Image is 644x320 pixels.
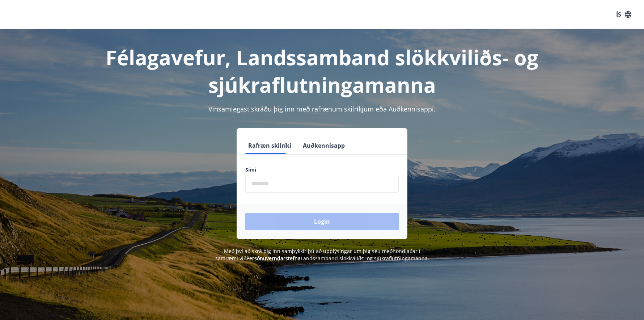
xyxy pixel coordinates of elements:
[300,137,348,154] button: Auðkennisapp
[70,43,574,98] h1: Félagavefur, Landssamband slökkviliðs- og sjúkraflutningamanna
[245,166,399,173] label: Sími
[612,8,635,21] button: ÍS
[208,105,436,113] span: Vinsamlegast skráðu þig inn með rafrænum skilríkjum eða Auðkennisappi.
[245,137,294,154] button: Rafræn skilríki
[215,248,429,262] span: Með því að skrá þig inn samþykkir þú að upplýsingar um þig séu meðhöndlaðar í samræmi við Landssa...
[246,255,301,262] a: Persónuverndarstefna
